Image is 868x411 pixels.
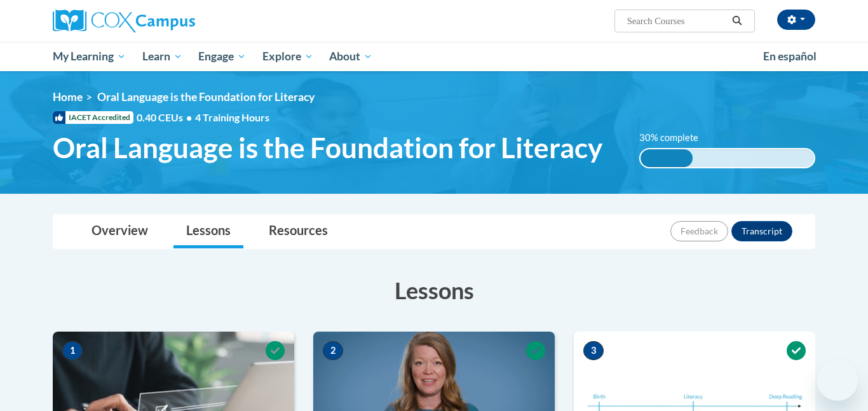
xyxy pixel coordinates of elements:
[195,111,269,123] span: 4 Training Hours
[97,90,315,104] span: Oral Language is the Foundation for Literacy
[256,215,341,248] a: Resources
[641,149,693,167] div: 30% complete
[53,131,602,165] span: Oral Language is the Foundation for Literacy
[34,42,834,71] div: Main menu
[322,42,381,71] a: About
[53,90,83,104] a: Home
[254,42,322,71] a: Explore
[53,10,195,32] img: Cox Campus
[763,50,817,63] span: En español
[670,221,728,241] button: Feedback
[728,13,747,29] button: Search
[583,341,604,360] span: 3
[755,43,825,70] a: En español
[137,111,195,125] span: 0.40 CEUs
[173,215,243,248] a: Lessons
[323,341,343,360] span: 2
[186,111,192,123] span: •
[626,13,728,29] input: Search Courses
[731,221,792,241] button: Transcript
[53,49,126,64] span: My Learning
[79,215,161,248] a: Overview
[198,49,246,64] span: Engage
[53,111,133,124] span: IACET Accredited
[262,49,313,64] span: Explore
[53,10,294,32] a: Cox Campus
[190,42,254,71] a: Engage
[53,274,815,306] h3: Lessons
[134,42,191,71] a: Learn
[62,341,83,360] span: 1
[639,131,712,145] label: 30% complete
[44,42,134,71] a: My Learning
[777,10,815,30] button: Account Settings
[142,49,182,64] span: Learn
[329,49,372,64] span: About
[817,360,858,401] iframe: Button to launch messaging window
